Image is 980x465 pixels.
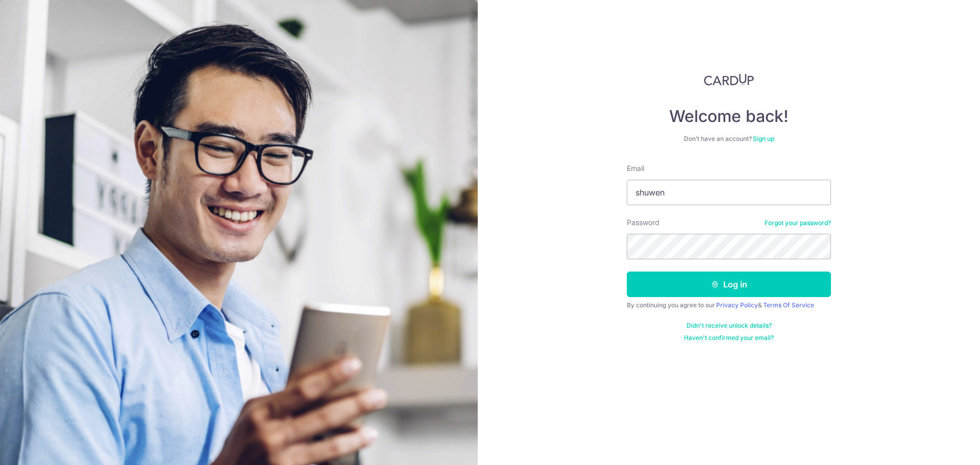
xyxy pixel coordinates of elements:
a: Forgot your password? [765,219,831,227]
a: Sign up [753,135,774,142]
a: Haven't confirmed your email? [684,334,774,342]
a: Terms Of Service [763,301,814,309]
a: Privacy Policy [716,301,758,309]
button: Log in [627,272,831,297]
label: Email [627,163,644,174]
div: By continuing you agree to our & [627,301,831,309]
a: Didn't receive unlock details? [687,322,772,330]
div: Don’t have an account? [627,135,831,143]
input: Enter your Email [627,180,831,205]
img: CardUp Logo [704,74,754,86]
label: Password [627,217,659,228]
h4: Welcome back! [627,106,831,127]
